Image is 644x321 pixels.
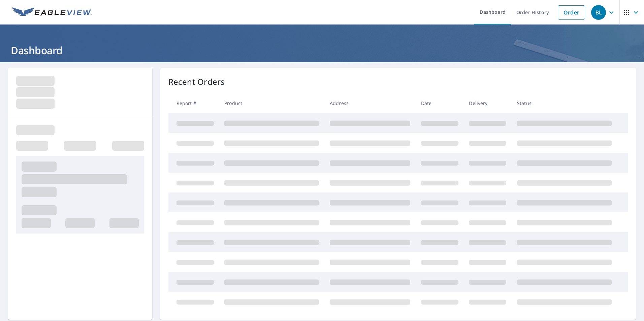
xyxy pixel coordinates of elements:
th: Status [512,93,617,113]
h1: Dashboard [8,43,636,57]
th: Product [219,93,324,113]
th: Address [324,93,416,113]
th: Date [416,93,464,113]
a: Order [558,5,585,20]
p: Recent Orders [168,76,225,88]
th: Delivery [463,93,512,113]
th: Report # [168,93,219,113]
div: BL [591,5,606,20]
img: EV Logo [12,7,92,17]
